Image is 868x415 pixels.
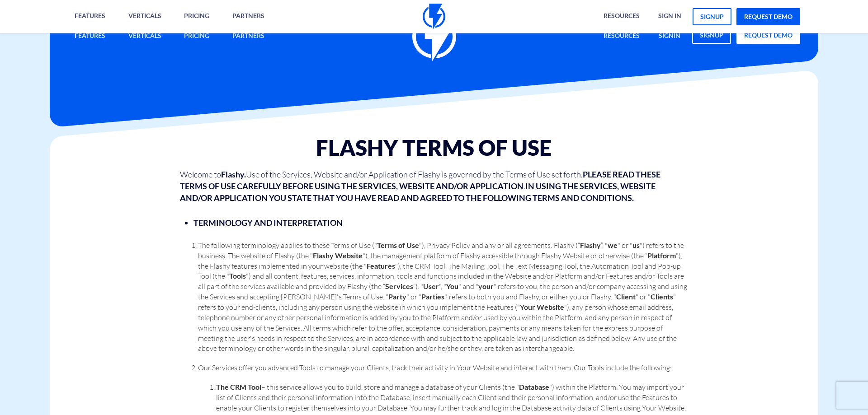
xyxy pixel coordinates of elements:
[180,136,688,160] h1: Flashy Terms Of Use
[198,363,672,372] span: Our Services offer you advanced Tools to manage your Clients, track their activity in Your Websit...
[229,271,246,280] strong: Tools
[221,169,246,179] strong: Flashy.
[388,292,406,301] strong: Party
[618,241,632,250] span: " or "
[736,27,800,44] a: request demo
[313,251,363,260] strong: Flashy Website
[180,169,221,179] span: Welcome to
[413,282,423,291] span: ”). "
[632,241,640,249] strong: us
[363,251,647,260] span: "), the management platform of Flashy accessible through Flashy Website or otherwise (the “
[177,27,216,46] a: Pricing
[246,169,583,179] span: Use of the Services, Website and/or Application of Flashy is governed by the Terms of Use set forth.
[601,241,608,250] span: ”, "
[421,292,444,301] strong: Parties
[193,218,343,228] strong: TERMINOLOGY AND INTERPRETATION
[520,303,564,311] strong: Your Website
[385,282,413,290] strong: Services
[198,271,684,291] span: ") and all content, features, services, information, tools and functions included in the Website ...
[180,181,656,203] strong: IN USING THE SERVICES, WEBSITE AND/OR APPLICATION YOU STATE THAT YOU HAVE READ AND AGREED TO THE ...
[597,27,646,46] a: Resources
[439,282,446,291] span: ", "
[519,382,549,391] strong: Database
[616,292,636,301] strong: Client
[608,241,618,249] strong: we
[651,292,673,301] strong: Clients
[524,181,525,191] span: .
[226,27,271,46] a: Partners
[444,292,616,301] span: ", refers to both you and Flashy, or either you or Flashy. "
[693,8,731,25] a: signup
[423,282,439,290] strong: User
[636,292,651,301] span: " or "
[198,303,677,353] span: "), any person whose email address, telephone number or any other personal information is added b...
[478,282,494,290] strong: your
[446,282,458,290] strong: You
[261,382,519,392] span: – this service allows you to build, store and manage a database of your Clients (the "
[736,8,800,25] a: request demo
[652,27,687,46] a: signin
[406,292,421,301] span: " or "
[198,251,682,270] span: "), the Flashy features implemented in your website (the "
[647,251,676,260] strong: Platform
[216,382,261,391] strong: The CRM Tool
[198,261,681,281] span: "), the CRM Tool, The Mailing Tool, The Text Messaging Tool, the Automation Tool and Pop-up Tool ...
[377,241,419,249] strong: Terms of Use
[458,282,478,291] span: " and "
[180,169,660,191] strong: PLEASE READ THESE TERMS OF USE CAREFULLY BEFORE USING THE SERVICES, WEBSITE AND/OR APPLICATION
[419,241,580,250] span: "), Privacy Policy and any or all agreements: Flashy (“
[122,27,168,46] a: Verticals
[68,27,112,46] a: Features
[580,241,601,249] strong: Flashy
[692,27,731,44] a: signup
[367,261,395,270] strong: Features
[198,241,684,260] span: ") refers to the business. The website of Flashy (the "
[198,241,377,250] span: The following terminology applies to these Terms of Use ("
